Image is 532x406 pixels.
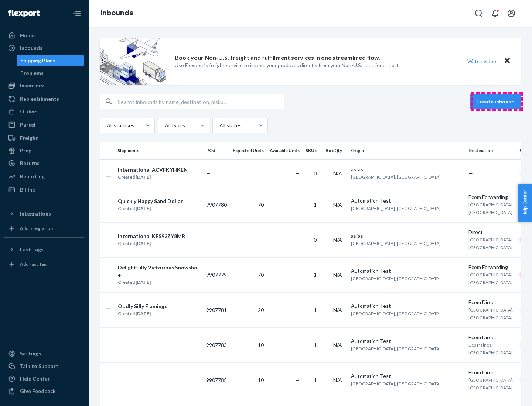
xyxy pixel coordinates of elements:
[468,264,514,271] div: Ecom Forwarding
[295,272,300,278] span: —
[4,42,84,54] a: Inbounds
[351,372,463,380] div: Automation Test
[267,142,303,159] th: Available Units
[351,232,463,240] div: asfas
[175,54,380,62] p: Book your Non-U.S. freight and fulfillment services in one streamlined flow.
[351,337,463,345] div: Automation Test
[206,237,211,243] span: —
[20,375,50,382] div: Help Center
[488,6,502,21] button: Open notifications
[463,56,501,66] button: Watch video
[118,310,168,317] div: Created [DATE]
[219,122,219,129] input: All states
[504,6,519,21] button: Open account menu
[468,193,514,201] div: Ecom Forwarding
[314,170,317,176] span: 0
[106,122,107,129] input: All statuses
[118,94,284,109] input: Search inbounds by name, destination, msku...
[351,381,441,386] span: [GEOGRAPHIC_DATA], [GEOGRAPHIC_DATA]
[69,6,84,21] button: Close Navigation
[20,95,59,103] div: Replenishments
[258,202,264,208] span: 70
[468,272,514,285] span: [GEOGRAPHIC_DATA], [GEOGRAPHIC_DATA]
[164,122,165,129] input: All types
[20,82,44,89] div: Inventory
[351,197,463,204] div: Automation Test
[333,237,342,243] span: N/A
[348,142,465,159] th: Origin
[468,228,514,236] div: Direct
[20,210,51,217] div: Integrations
[4,171,84,182] a: Reporting
[203,257,230,292] td: 9907779
[4,184,84,196] a: Billing
[4,385,84,397] button: Give Feedback
[295,237,300,243] span: —
[314,237,317,243] span: 0
[20,362,58,370] div: Talk to Support
[468,342,512,355] span: Des Plaines, [GEOGRAPHIC_DATA]
[4,30,84,41] a: Home
[351,206,441,211] span: [GEOGRAPHIC_DATA], [GEOGRAPHIC_DATA]
[333,307,342,313] span: N/A
[351,241,441,246] span: [GEOGRAPHIC_DATA], [GEOGRAPHIC_DATA]
[333,377,342,383] span: N/A
[333,342,342,348] span: N/A
[115,142,203,159] th: Shipments
[351,267,463,275] div: Automation Test
[351,276,441,281] span: [GEOGRAPHIC_DATA], [GEOGRAPHIC_DATA]
[20,159,40,167] div: Returns
[203,292,230,327] td: 9907781
[4,119,84,131] a: Parcel
[4,373,84,385] a: Help Center
[351,311,441,316] span: [GEOGRAPHIC_DATA], [GEOGRAPHIC_DATA]
[502,56,512,66] button: Close
[303,142,323,159] th: SKUs
[314,202,317,208] span: 1
[470,94,521,109] button: Create inbound
[20,388,56,395] div: Give Feedback
[4,145,84,156] a: Prep
[471,6,486,21] button: Open Search Box
[351,302,463,310] div: Automation Test
[17,55,85,66] a: Shipping Plans
[351,346,441,351] span: [GEOGRAPHIC_DATA], [GEOGRAPHIC_DATA]
[333,272,342,278] span: N/A
[4,132,84,144] a: Freight
[20,350,41,357] div: Settings
[258,307,264,313] span: 20
[230,142,267,159] th: Expected Units
[118,166,188,173] div: International ACVFKYHKEN
[118,279,200,286] div: Created [DATE]
[20,108,38,115] div: Orders
[20,261,47,267] div: Add Fast Tag
[295,307,300,313] span: —
[468,237,514,250] span: [GEOGRAPHIC_DATA], [GEOGRAPHIC_DATA]
[4,208,84,220] button: Integrations
[20,57,55,64] div: Shipping Plans
[4,157,84,169] a: Returns
[4,106,84,117] a: Orders
[4,258,84,270] a: Add Fast Tag
[465,142,516,159] th: Destination
[100,9,133,17] a: Inbounds
[314,377,317,383] span: 1
[20,246,44,253] div: Fast Tags
[203,142,230,159] th: PO#
[333,170,342,176] span: N/A
[20,186,35,193] div: Billing
[118,240,185,247] div: Created [DATE]
[351,174,441,180] span: [GEOGRAPHIC_DATA], [GEOGRAPHIC_DATA]
[20,225,53,231] div: Add Integration
[4,244,84,255] button: Fast Tags
[20,32,35,39] div: Home
[258,272,264,278] span: 70
[295,342,300,348] span: —
[118,233,185,240] div: International KFS92ZY8MR
[518,184,532,222] button: Help Center
[314,307,317,313] span: 1
[258,342,264,348] span: 10
[20,121,35,128] div: Parcel
[17,67,85,79] a: Problems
